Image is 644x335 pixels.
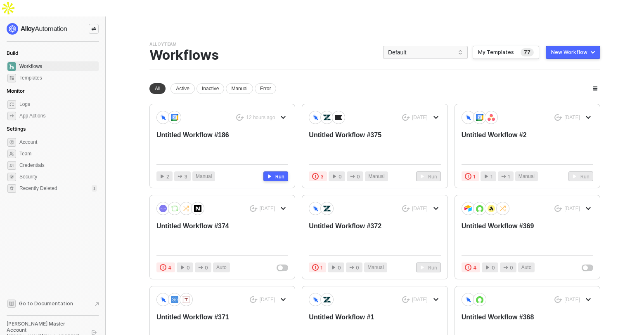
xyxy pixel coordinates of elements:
div: Inactive [197,83,224,94]
button: Run [416,171,441,181]
div: [PERSON_NAME] Master Account [7,321,84,333]
div: New Workflow [551,49,587,56]
span: icon-app-actions [350,174,355,179]
div: Manual [226,83,253,94]
button: 77My Templates [473,46,539,59]
img: icon [464,205,472,212]
img: icon [323,296,331,303]
span: icon-success-page [250,296,258,303]
span: icon-success-page [402,296,410,303]
span: Security [19,172,97,182]
span: security [7,173,16,181]
span: 1 [320,264,323,272]
span: Go to Documentation [19,300,73,307]
span: Recently Deleted [19,185,57,192]
span: 2 [166,173,169,180]
span: Workflows [19,61,97,71]
span: documentation [7,300,16,308]
span: 1 [508,173,510,180]
span: 0 [205,264,208,272]
div: Untitled Workflow #2 [462,131,567,158]
span: icon-swap [91,26,96,31]
span: Settings [7,126,26,132]
div: [DATE] [564,296,580,303]
span: Team [19,149,97,159]
div: [DATE] [412,296,428,303]
img: icon [476,205,483,212]
div: [DATE] [260,205,275,212]
img: icon [182,205,190,212]
span: icon-arrow-down [281,297,286,302]
span: Manual [519,173,535,180]
span: icon-arrow-down [281,206,286,211]
div: [DATE] [412,205,428,212]
button: Run [263,171,288,181]
button: Run [416,262,441,272]
img: icon [335,114,342,121]
img: icon [323,114,331,121]
span: 3 [184,173,187,180]
span: dashboard [7,62,16,71]
span: 77 [521,48,534,56]
img: icon [464,296,472,303]
span: icon-arrow-down [586,115,591,120]
span: Build [7,50,18,56]
span: 0 [510,264,513,272]
span: Auto [521,264,532,272]
span: credentials [7,161,16,170]
span: icon-success-page [236,114,244,121]
span: icon-arrow-down [433,297,438,302]
div: 1 [92,185,97,192]
span: Default [388,46,463,59]
span: icon-app-actions [178,174,182,179]
div: [DATE] [564,205,580,212]
span: 4 [473,264,477,272]
span: icon-app-actions [198,265,203,270]
div: App Actions [19,112,45,119]
div: Untitled Workflow #369 [462,222,567,249]
span: 3 [320,173,324,180]
span: icon-success-page [554,296,562,303]
span: icon-app-actions [503,265,508,270]
img: icon [488,114,495,121]
span: icon-app-actions [7,112,16,120]
div: [DATE] [260,296,275,303]
span: icon-arrow-down [281,115,286,120]
img: icon [159,205,167,212]
span: 0 [339,173,342,180]
img: icon [312,114,319,121]
img: logo [7,23,68,35]
img: icon [476,296,483,303]
div: Untitled Workflow #375 [309,131,414,158]
div: Run [275,173,284,180]
span: 1 [473,173,476,180]
span: icon-arrow-down [433,206,438,211]
span: icon-success-page [402,205,410,212]
span: 0 [338,264,341,272]
img: icon [182,296,190,303]
span: Credentials [19,160,97,170]
span: icon-logs [7,100,16,109]
img: icon [488,205,495,212]
span: Monitor [7,88,25,94]
span: document-arrow [93,300,101,308]
div: Untitled Workflow #186 [156,131,262,158]
span: settings [7,184,16,193]
span: Templates [19,73,97,83]
a: Knowledge Base [7,299,99,309]
span: 4 [168,264,172,272]
span: marketplace [7,74,16,82]
button: New Workflow [546,46,600,59]
span: team [7,150,16,158]
span: icon-success-page [402,114,410,121]
div: AlloyTeam [149,41,177,47]
img: icon [171,205,178,212]
button: Run [568,171,593,181]
img: icon [194,205,201,212]
span: icon-arrow-down [433,115,438,120]
img: icon [476,114,483,121]
div: Error [255,83,277,94]
img: icon [171,296,178,303]
span: logout [92,330,97,335]
div: [DATE] [412,114,428,121]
